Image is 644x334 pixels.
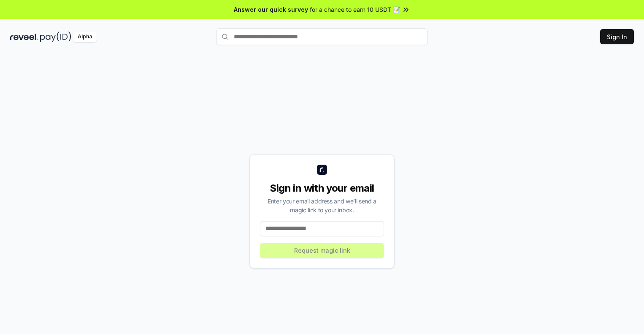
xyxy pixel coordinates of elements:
[260,182,384,195] div: Sign in with your email
[73,32,97,42] div: Alpha
[600,29,634,44] button: Sign In
[317,165,327,175] img: logo_small
[40,32,71,42] img: pay_id
[260,197,384,214] div: Enter your email address and we’ll send a magic link to your inbox.
[10,32,38,42] img: reveel_dark
[310,5,400,14] span: for a chance to earn 10 USDT 📝
[234,5,308,14] span: Answer our quick survey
